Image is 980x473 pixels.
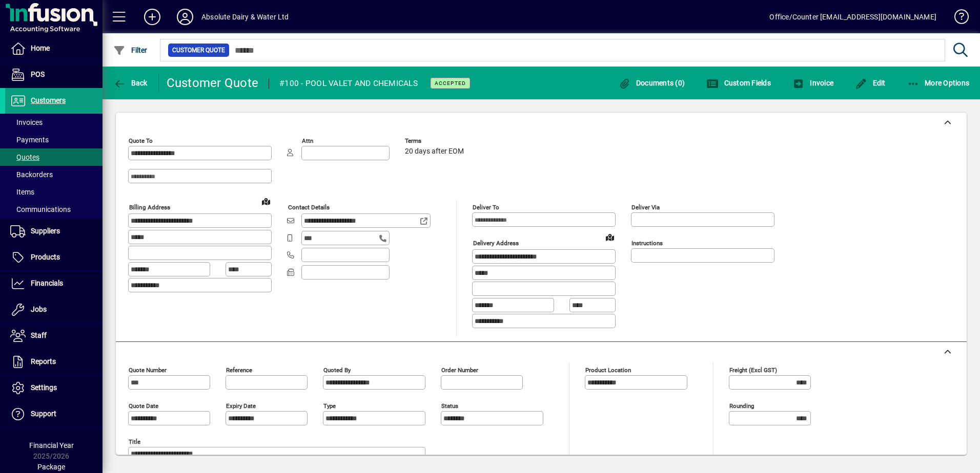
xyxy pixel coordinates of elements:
mat-label: Expiry date [226,402,256,409]
mat-label: Quote number [129,366,167,373]
mat-label: Quote date [129,402,158,409]
a: Suppliers [5,219,103,244]
a: Invoices [5,114,103,131]
a: Knowledge Base [947,2,967,35]
div: Absolute Dairy & Water Ltd [201,9,289,25]
span: Filter [113,46,148,54]
mat-label: Instructions [631,240,663,247]
span: Backorders [10,170,53,179]
a: Quotes [5,148,103,166]
mat-label: Order number [441,366,478,373]
a: Backorders [5,166,103,183]
button: Invoice [790,74,836,92]
span: Staff [31,331,47,339]
button: Profile [169,8,201,26]
mat-label: Quoted by [323,366,351,373]
button: Documents (0) [616,74,687,92]
mat-label: Title [129,438,140,445]
a: Payments [5,131,103,148]
span: 20 days after EOM [405,147,464,156]
a: View on map [602,229,618,245]
span: Terms [405,138,466,144]
span: Financials [31,279,63,287]
span: Home [31,44,50,52]
a: Settings [5,375,103,401]
mat-label: Rounding [729,402,754,409]
span: ACCEPTED [435,80,466,87]
span: Support [31,410,56,418]
mat-label: Deliver To [473,204,499,211]
span: Payments [10,136,49,144]
span: Communications [10,205,71,213]
a: Communications [5,201,103,218]
span: Customer Quote [172,45,225,55]
a: Staff [5,323,103,349]
span: POS [31,70,45,78]
mat-label: Attn [302,137,313,144]
span: Reports [31,357,56,365]
a: Support [5,401,103,427]
span: Items [10,188,34,196]
a: View on map [258,193,274,209]
span: Settings [31,383,57,392]
a: POS [5,62,103,88]
span: Customers [31,96,66,104]
span: Invoices [10,118,43,126]
mat-label: Deliver via [631,204,660,211]
mat-label: Status [441,402,458,409]
a: Home [5,36,103,61]
span: Back [113,79,148,87]
a: Reports [5,349,103,375]
a: Items [5,183,103,201]
button: Back [111,74,150,92]
span: Package [37,463,65,471]
mat-label: Quote To [129,137,153,144]
span: More Options [907,79,970,87]
mat-label: Product location [585,366,631,373]
span: Jobs [31,305,47,313]
span: Financial Year [29,441,74,449]
a: Products [5,245,103,270]
span: Products [31,253,60,261]
mat-label: Freight (excl GST) [729,366,777,373]
a: Jobs [5,297,103,322]
button: More Options [905,74,972,92]
mat-label: Type [323,402,336,409]
mat-label: Reference [226,366,252,373]
span: Documents (0) [618,79,685,87]
span: Custom Fields [706,79,771,87]
div: Office/Counter [EMAIL_ADDRESS][DOMAIN_NAME] [769,9,936,25]
button: Add [136,8,169,26]
app-page-header-button: Back [103,74,159,92]
span: Quotes [10,153,39,161]
a: Financials [5,271,103,296]
div: #100 - POOL VALET AND CHEMICALS [279,75,418,92]
div: Customer Quote [167,75,259,91]
button: Custom Fields [704,74,773,92]
button: Edit [852,74,888,92]
span: Suppliers [31,227,60,235]
span: Edit [855,79,886,87]
span: Invoice [792,79,833,87]
button: Filter [111,41,150,59]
